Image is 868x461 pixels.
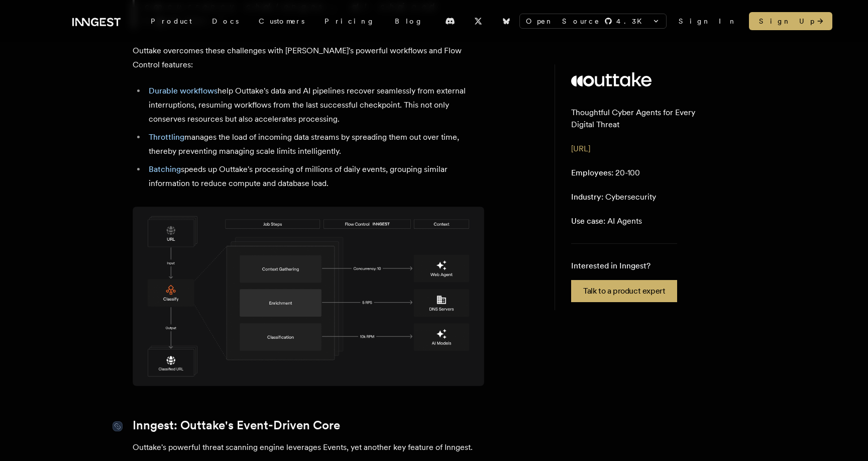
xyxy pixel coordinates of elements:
a: [URL] [571,144,590,153]
p: Interested in Inngest? [571,260,677,272]
p: Thoughtful Cyber Agents for Every Digital Threat [571,107,719,131]
span: 4.3 K [616,16,648,26]
span: Open Source [526,16,600,26]
a: Bluesky [495,13,517,29]
a: Batching [149,164,181,174]
a: Sign Up [749,12,832,30]
a: Talk to a product expert [571,280,677,302]
p: Outtake's powerful threat scanning engine leverages Events, yet another key feature of Inngest. [133,440,484,454]
a: Sign In [679,16,737,26]
a: X [467,13,489,29]
p: AI Agents [571,215,642,227]
a: Pricing [314,12,385,30]
span: Industry: [571,192,603,202]
a: Discord [439,13,461,29]
p: 20-100 [571,167,640,179]
li: speeds up Outtake's processing of millions of daily events, grouping similar information to reduc... [146,162,484,191]
a: Blog [385,12,433,30]
p: Cybersecurity [571,191,656,203]
a: Throttling [149,132,184,142]
img: Diagram_B_v2.png [133,207,484,386]
img: Outtake's logo [571,72,652,86]
a: Inngest: Outtake's Event-Driven Core [133,418,340,432]
p: Outtake overcomes these challenges with [PERSON_NAME]'s powerful workflows and Flow Control featu... [133,44,484,72]
a: Customers [249,12,314,30]
li: manages the load of incoming data streams by spreading them out over time, thereby preventing man... [146,130,484,158]
span: Use case: [571,216,605,226]
span: Employees: [571,168,613,177]
div: Product [141,12,202,30]
a: Docs [202,12,249,30]
a: Durable workflows [149,86,218,96]
li: help Outtake's data and AI pipelines recover seamlessly from external interruptions, resuming wor... [146,84,484,126]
